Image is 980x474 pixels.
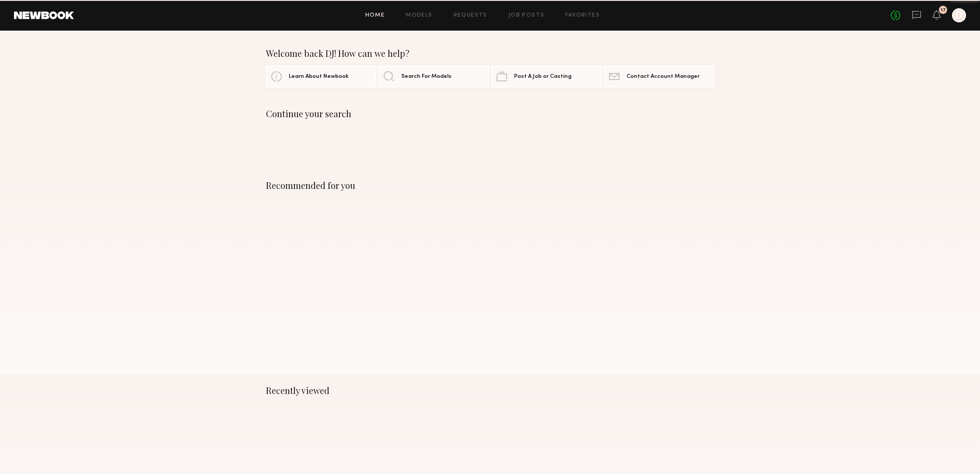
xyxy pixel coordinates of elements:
div: Recently viewed [266,385,714,396]
a: Requests [454,13,487,18]
div: 17 [941,8,946,13]
a: Post A Job or Casting [491,66,602,87]
a: Search For Models [378,66,489,87]
span: Post A Job or Casting [514,74,571,80]
span: Search For Models [401,74,451,80]
span: Learn About Newbook [289,74,349,80]
a: Contact Account Manager [604,66,714,87]
a: Favorites [565,13,600,18]
div: Continue your search [266,108,714,119]
span: Contact Account Manager [626,74,700,80]
a: Home [365,13,385,18]
div: Welcome back DJ! How can we help? [266,48,714,59]
a: Learn About Newbook [266,66,376,87]
div: Recommended for you [266,180,714,191]
a: Job Posts [508,13,545,18]
a: D [952,8,966,22]
a: Models [406,13,432,18]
